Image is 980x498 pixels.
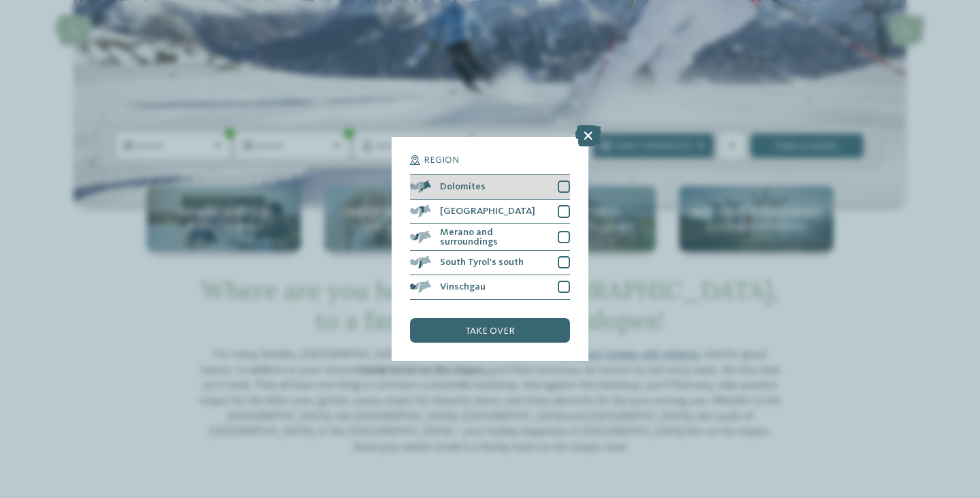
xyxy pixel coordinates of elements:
[466,326,515,336] font: take over
[440,258,524,267] font: South Tyrol's south
[440,228,498,247] font: Merano and surroundings
[440,282,486,292] font: Vinschgau
[440,182,486,191] font: Dolomites
[424,155,459,165] font: region
[440,206,535,216] font: [GEOGRAPHIC_DATA]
